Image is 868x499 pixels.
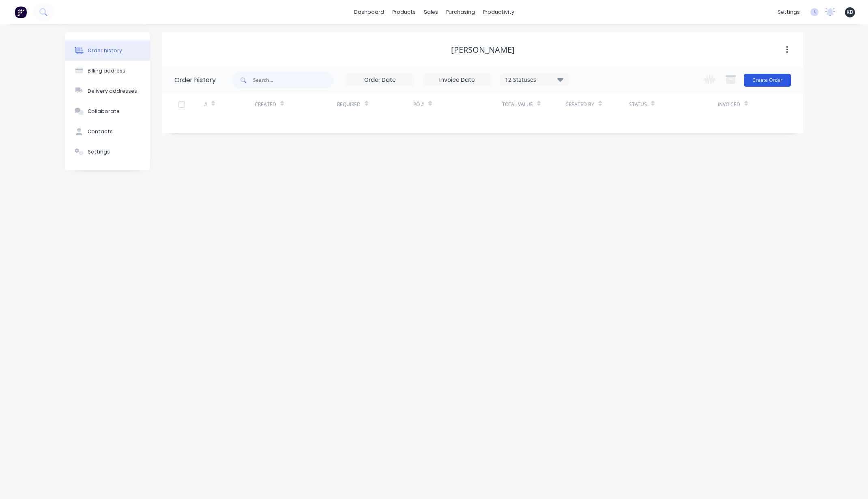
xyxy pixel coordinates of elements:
div: sales [420,6,442,18]
button: Delivery addresses [65,81,150,101]
input: Search... [253,72,333,88]
div: products [388,6,420,18]
div: Status [629,101,647,108]
button: Order history [65,41,150,61]
div: Billing address [88,67,125,75]
img: Factory [15,6,27,18]
div: Settings [88,148,110,156]
button: Contacts [65,122,150,142]
a: dashboard [350,6,388,18]
div: Created By [565,101,594,108]
div: Required [337,93,413,115]
button: Create Order [744,74,791,87]
div: PO # [413,101,424,108]
span: KD [847,9,853,16]
button: Billing address [65,61,150,81]
button: Settings [65,142,150,162]
div: PO # [413,93,502,115]
div: Created By [565,93,629,115]
input: Invoice Date [423,74,491,86]
div: Total Value [502,93,565,115]
div: Status [629,93,718,115]
div: Created [255,101,276,108]
div: Required [337,101,361,108]
button: Collaborate [65,101,150,122]
div: [PERSON_NAME] [451,45,515,55]
div: Total Value [502,101,533,108]
div: Collaborate [88,108,120,115]
div: # [204,93,255,115]
div: purchasing [442,6,479,18]
div: Order history [174,75,216,85]
div: Contacts [88,128,113,135]
div: productivity [479,6,518,18]
div: 12 Statuses [500,75,568,84]
div: settings [773,6,804,18]
div: Created [255,93,337,115]
div: Invoiced [718,93,769,115]
input: Order Date [346,74,414,86]
div: # [204,101,207,108]
div: Order history [88,47,122,54]
div: Invoiced [718,101,740,108]
div: Delivery addresses [88,87,137,95]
